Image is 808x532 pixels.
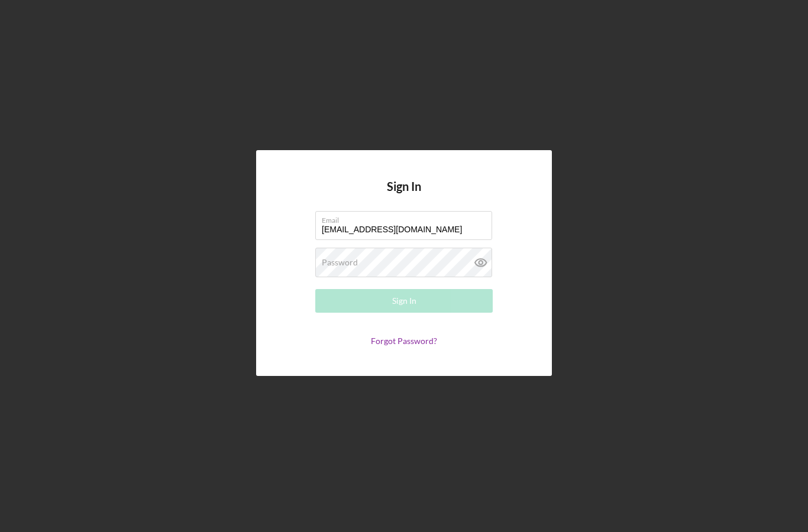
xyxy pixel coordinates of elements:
[315,289,493,313] button: Sign In
[322,212,492,225] label: Email
[371,336,437,346] a: Forgot Password?
[392,289,416,313] div: Sign In
[322,258,358,267] label: Password
[387,180,421,211] h4: Sign In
